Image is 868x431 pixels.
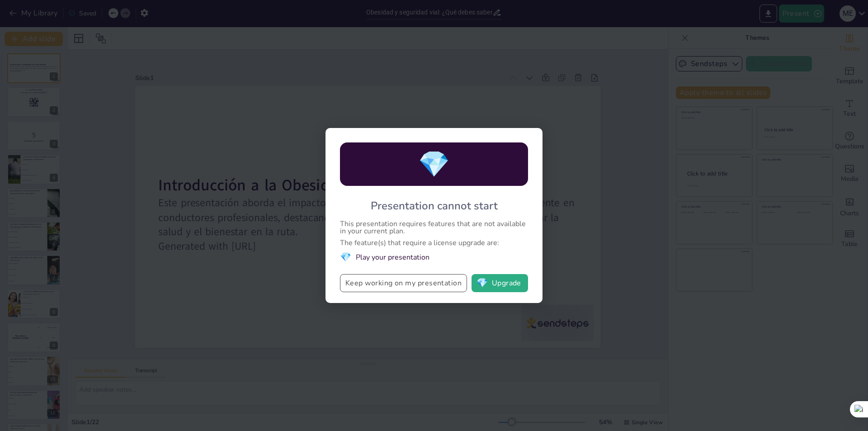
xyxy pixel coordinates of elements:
div: The feature(s) that require a license upgrade are: [340,239,528,246]
span: diamond [418,147,450,182]
div: This presentation requires features that are not available in your current plan. [340,220,528,235]
button: Keep working on my presentation [340,274,467,292]
div: Presentation cannot start [371,199,498,213]
li: Play your presentation [340,251,528,263]
span: diamond [340,251,351,263]
span: diamond [476,279,488,288]
button: diamondUpgrade [472,274,528,292]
